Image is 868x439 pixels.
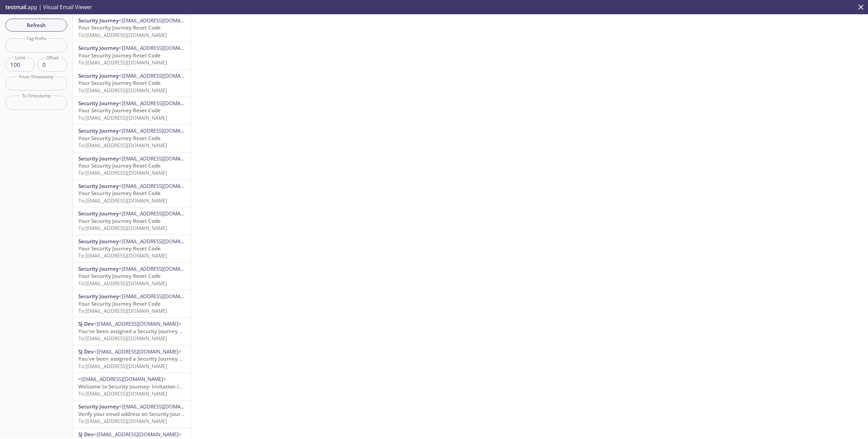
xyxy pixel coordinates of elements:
div: Security Journey<[EMAIL_ADDRESS][DOMAIN_NAME]>Your Security Journey Reset CodeTo:[EMAIL_ADDRESS][... [73,290,191,317]
button: Refresh [5,19,67,32]
span: You've been assigned a Security Journey Knowledge Assessment [78,328,237,335]
div: Security Journey<[EMAIL_ADDRESS][DOMAIN_NAME]>Your Security Journey Reset CodeTo:[EMAIL_ADDRESS][... [73,152,191,179]
span: You've been assigned a Security Journey Knowledge Assessment [78,355,237,362]
span: Security Journey [78,210,119,217]
span: To: [EMAIL_ADDRESS][DOMAIN_NAME] [78,280,167,287]
span: To: [EMAIL_ADDRESS][DOMAIN_NAME] [78,390,167,397]
span: Your Security Journey Reset Code [78,24,161,31]
div: <[EMAIL_ADDRESS][DOMAIN_NAME]>Welcome to Security Journey: Invitation instructionsTo:[EMAIL_ADDRE... [73,373,191,400]
div: Security Journey<[EMAIL_ADDRESS][DOMAIN_NAME]>Your Security Journey Reset CodeTo:[EMAIL_ADDRESS][... [73,42,191,69]
span: Security Journey [78,44,119,51]
span: <[EMAIL_ADDRESS][DOMAIN_NAME]> [94,348,181,355]
span: To: [EMAIL_ADDRESS][DOMAIN_NAME] [78,335,167,342]
span: To: [EMAIL_ADDRESS][DOMAIN_NAME] [78,363,167,369]
span: <[EMAIL_ADDRESS][DOMAIN_NAME]> [119,238,206,245]
span: Your Security Journey Reset Code [78,79,161,86]
span: <[EMAIL_ADDRESS][DOMAIN_NAME]> [119,210,206,217]
span: <[EMAIL_ADDRESS][DOMAIN_NAME]> [119,293,206,300]
span: To: [EMAIL_ADDRESS][DOMAIN_NAME] [78,307,167,314]
span: Your Security Journey Reset Code [78,217,161,224]
span: To: [EMAIL_ADDRESS][DOMAIN_NAME] [78,252,167,259]
span: To: [EMAIL_ADDRESS][DOMAIN_NAME] [78,169,167,176]
span: <[EMAIL_ADDRESS][DOMAIN_NAME]> [119,265,206,272]
span: To: [EMAIL_ADDRESS][DOMAIN_NAME] [78,114,167,121]
span: Security Journey [78,183,119,189]
span: To: [EMAIL_ADDRESS][DOMAIN_NAME] [78,32,167,38]
span: Security Journey [78,155,119,162]
span: Welcome to Security Journey: Invitation instructions [78,383,206,390]
span: Security Journey [78,403,119,410]
div: Security Journey<[EMAIL_ADDRESS][DOMAIN_NAME]>Your Security Journey Reset CodeTo:[EMAIL_ADDRESS][... [73,207,191,234]
span: Your Security Journey Reset Code [78,52,161,59]
div: Security Journey<[EMAIL_ADDRESS][DOMAIN_NAME]>Your Security Journey Reset CodeTo:[EMAIL_ADDRESS][... [73,14,191,41]
span: <[EMAIL_ADDRESS][DOMAIN_NAME]> [119,155,206,162]
span: Security Journey [78,72,119,79]
div: SJ Dev<[EMAIL_ADDRESS][DOMAIN_NAME]>You've been assigned a Security Journey Knowledge AssessmentT... [73,318,191,345]
span: <[EMAIL_ADDRESS][DOMAIN_NAME]> [78,376,166,382]
span: SJ Dev [78,348,94,355]
span: To: [EMAIL_ADDRESS][DOMAIN_NAME] [78,59,167,66]
span: Refresh [11,21,62,30]
span: Security Journey [78,100,119,107]
span: Your Security Journey Reset Code [78,107,161,114]
span: To: [EMAIL_ADDRESS][DOMAIN_NAME] [78,142,167,149]
div: Security Journey<[EMAIL_ADDRESS][DOMAIN_NAME]>Verify your email address on Security JourneyTo:[EM... [73,400,191,427]
div: Security Journey<[EMAIL_ADDRESS][DOMAIN_NAME]>Your Security Journey Reset CodeTo:[EMAIL_ADDRESS][... [73,235,191,262]
span: <[EMAIL_ADDRESS][DOMAIN_NAME]> [119,127,206,134]
span: <[EMAIL_ADDRESS][DOMAIN_NAME]> [119,72,206,79]
span: Your Security Journey Reset Code [78,300,161,307]
span: To: [EMAIL_ADDRESS][DOMAIN_NAME] [78,418,167,424]
div: SJ Dev<[EMAIL_ADDRESS][DOMAIN_NAME]>You've been assigned a Security Journey Knowledge AssessmentT... [73,345,191,373]
span: <[EMAIL_ADDRESS][DOMAIN_NAME]> [119,403,206,410]
div: Security Journey<[EMAIL_ADDRESS][DOMAIN_NAME]>Your Security Journey Reset CodeTo:[EMAIL_ADDRESS][... [73,263,191,290]
span: Security Journey [78,238,119,245]
span: Security Journey [78,265,119,272]
span: SJ Dev [78,320,94,327]
span: Your Security Journey Reset Code [78,245,161,252]
span: testmail [5,3,26,11]
span: Security Journey [78,127,119,134]
span: <[EMAIL_ADDRESS][DOMAIN_NAME]> [119,44,206,51]
span: Security Journey [78,293,119,300]
span: <[EMAIL_ADDRESS][DOMAIN_NAME]> [94,431,181,438]
span: Verify your email address on Security Journey [78,411,190,417]
span: <[EMAIL_ADDRESS][DOMAIN_NAME]> [119,100,206,107]
span: Your Security Journey Reset Code [78,190,161,196]
div: Security Journey<[EMAIL_ADDRESS][DOMAIN_NAME]>Your Security Journey Reset CodeTo:[EMAIL_ADDRESS][... [73,97,191,124]
span: Your Security Journey Reset Code [78,135,161,141]
div: Security Journey<[EMAIL_ADDRESS][DOMAIN_NAME]>Your Security Journey Reset CodeTo:[EMAIL_ADDRESS][... [73,70,191,97]
span: To: [EMAIL_ADDRESS][DOMAIN_NAME] [78,225,167,231]
span: <[EMAIL_ADDRESS][DOMAIN_NAME]> [119,183,206,189]
span: <[EMAIL_ADDRESS][DOMAIN_NAME]> [94,320,181,327]
span: SJ Dev [78,431,94,438]
span: <[EMAIL_ADDRESS][DOMAIN_NAME]> [119,17,206,24]
div: Security Journey<[EMAIL_ADDRESS][DOMAIN_NAME]>Your Security Journey Reset CodeTo:[EMAIL_ADDRESS][... [73,125,191,152]
span: Security Journey [78,17,119,24]
div: Security Journey<[EMAIL_ADDRESS][DOMAIN_NAME]>Your Security Journey Reset CodeTo:[EMAIL_ADDRESS][... [73,180,191,207]
span: Your Security Journey Reset Code [78,272,161,279]
span: To: [EMAIL_ADDRESS][DOMAIN_NAME] [78,197,167,204]
span: Your Security Journey Reset Code [78,162,161,169]
span: To: [EMAIL_ADDRESS][DOMAIN_NAME] [78,87,167,94]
